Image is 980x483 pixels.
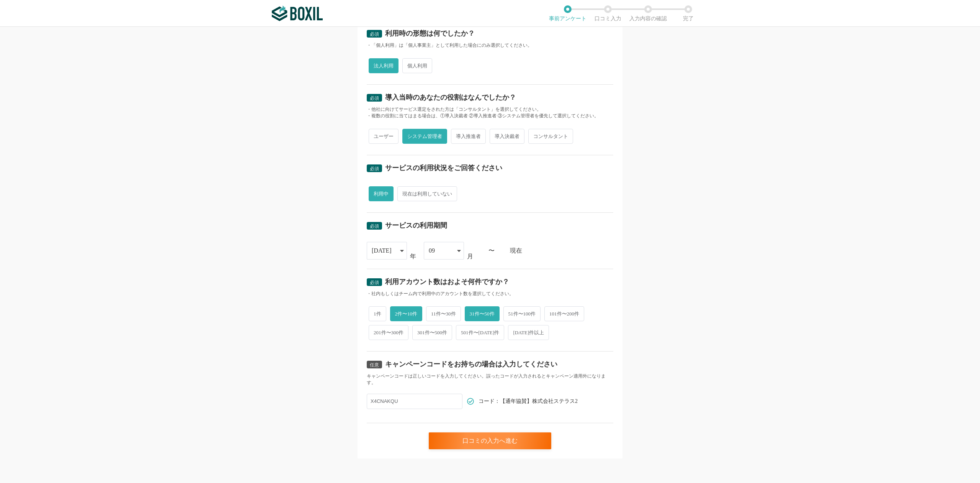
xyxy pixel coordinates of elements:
span: 2件〜10件 [390,306,423,321]
div: 〜 [488,248,495,254]
span: 利用中 [369,186,394,201]
span: 任意 [370,362,379,368]
span: 301件〜500件 [412,325,452,340]
div: キャンペーンコードは正しいコードを入力してください。誤ったコードが入力されるとキャンペーン適用外になります。 [367,373,613,386]
span: 必須 [370,95,379,101]
span: [DATE]件以上 [508,325,549,340]
div: 利用時の形態は何でしたか？ [385,30,475,37]
span: 31件〜50件 [465,306,500,321]
span: 必須 [370,280,379,285]
li: 入力内容の確認 [628,5,668,21]
span: 11件〜30件 [426,306,461,321]
li: 事前アンケート [547,5,588,21]
span: 1件 [369,306,386,321]
div: ・社内もしくはチーム内で利用中のアカウント数を選択してください。 [367,291,613,297]
span: 必須 [370,31,379,37]
li: 口コミ入力 [588,5,628,21]
span: システム管理者 [402,129,447,144]
div: 現在 [510,248,613,254]
span: 導入決裁者 [490,129,524,144]
span: 法人利用 [369,58,399,73]
div: ・他社に向けてサービス選定をされた方は「コンサルタント」を選択してください。 [367,106,613,113]
div: キャンペーンコードをお持ちの場合は入力してください [385,361,557,368]
div: 年 [410,253,416,260]
div: 導入当時のあなたの役割はなんでしたか？ [385,94,516,101]
li: 完了 [668,5,708,21]
span: 必須 [370,166,379,171]
span: 101件〜200件 [544,306,584,321]
div: サービスの利用期間 [385,222,447,229]
span: 501件〜[DATE]件 [456,325,504,340]
div: ・複数の役割に当てはまる場合は、①導入決裁者 ②導入推進者 ③システム管理者を優先して選択してください。 [367,113,613,119]
div: [DATE] [372,242,392,259]
div: 口コミの入力へ進む [429,432,551,449]
div: 月 [467,253,473,260]
span: コンサルタント [528,129,573,144]
div: サービスの利用状況をご回答ください [385,164,502,171]
span: 51件〜100件 [503,306,541,321]
div: 利用アカウント数はおよそ何件ですか？ [385,278,509,285]
div: ・「個人利用」は「個人事業主」として利用した場合にのみ選択してください。 [367,42,613,49]
span: 201件〜300件 [369,325,408,340]
span: コード：【通年協賛】株式会社ステラス2 [479,399,578,404]
div: 09 [429,242,435,259]
span: 現在は利用していない [397,186,457,201]
img: ボクシルSaaS_ロゴ [272,6,323,21]
span: 個人利用 [402,58,432,73]
span: 導入推進者 [451,129,486,144]
span: ユーザー [369,129,399,144]
span: 必須 [370,223,379,229]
